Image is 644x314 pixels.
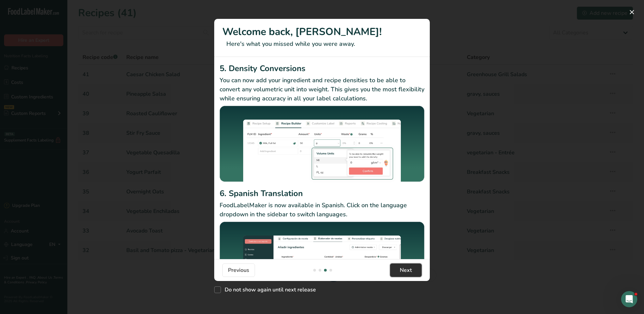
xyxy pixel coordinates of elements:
h2: 5. Density Conversions [220,62,424,74]
button: Previous [222,263,255,277]
button: Next [390,263,422,277]
span: Previous [228,266,249,274]
p: Here's what you missed while you were away. [222,39,422,49]
img: Spanish Translation [220,222,424,298]
h2: 6. Spanish Translation [220,187,424,199]
span: Next [400,266,412,274]
span: Do not show again until next release [221,286,316,293]
img: Density Conversions [220,106,424,185]
iframe: Intercom live chat [621,291,637,307]
h1: Welcome back, [PERSON_NAME]! [222,24,422,39]
p: You can now add your ingredient and recipe densities to be able to convert any volumetric unit in... [220,76,424,103]
p: FoodLabelMaker is now available in Spanish. Click on the language dropdown in the sidebar to swit... [220,201,424,219]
